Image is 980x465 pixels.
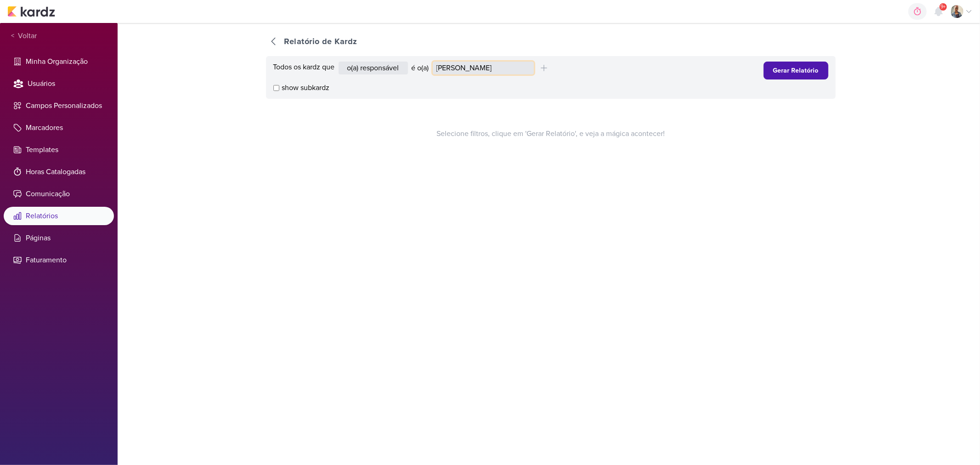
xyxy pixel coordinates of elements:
[4,251,114,269] li: Faturamento
[412,62,429,74] div: é o(a)
[7,6,55,17] img: kardz.app
[14,30,37,41] span: Voltar
[4,52,114,71] li: Minha Organização
[4,229,114,247] li: Páginas
[4,74,114,93] li: Usuários
[4,207,114,225] li: Relatórios
[273,62,335,74] div: Todos os kardz que
[284,35,357,48] div: Relatório de Kardz
[4,141,114,159] li: Templates
[4,185,114,203] li: Comunicação
[4,96,114,115] li: Campos Personalizados
[273,85,279,91] input: show subkardz
[436,128,665,139] span: Selecione filtros, clique em 'Gerar Relatório', e veja a mágica acontecer!
[764,62,828,79] button: Gerar Relatório
[4,119,114,137] li: Marcadores
[11,31,14,41] span: <
[282,82,330,93] span: show subkardz
[941,3,946,11] span: 9+
[951,5,963,18] img: Iara Santos
[4,163,114,181] li: Horas Catalogadas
